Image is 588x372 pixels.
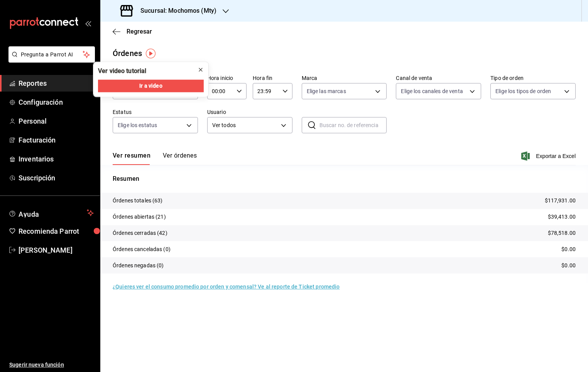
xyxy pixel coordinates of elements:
[113,229,167,237] p: Órdenes cerradas (42)
[139,82,162,90] span: Ir a video
[113,213,166,221] p: Órdenes abiertas (21)
[98,80,204,92] button: Ir a video
[401,87,463,95] span: Elige los canales de venta
[19,78,94,88] span: Reportes
[548,229,576,237] p: $78,518.00
[319,117,387,133] input: Buscar no. de referencia
[307,87,346,95] span: Elige las marcas
[113,245,171,253] p: Órdenes canceladas (0)
[5,56,95,64] a: Pregunta a Parrot AI
[19,116,94,126] span: Personal
[548,213,576,221] p: $39,413.00
[8,46,95,63] button: Pregunta a Parrot AI
[19,226,94,236] span: Recomienda Parrot
[113,284,340,290] a: ¿Quieres ver el consumo promedio por orden y comensal? Ve al reporte de Ticket promedio
[207,75,247,81] label: Hora inicio
[113,48,142,59] div: Órdenes
[19,208,84,217] span: Ayuda
[9,361,94,369] span: Sugerir nueva función
[118,121,157,129] span: Elige los estatus
[19,173,94,183] span: Suscripción
[396,75,481,81] label: Canal de venta
[207,109,292,115] label: Usuario
[127,28,152,35] span: Regresar
[146,49,155,58] img: Tooltip marker
[19,97,94,107] span: Configuración
[253,75,292,81] label: Hora fin
[113,152,197,165] div: navigation tabs
[113,28,152,35] button: Regresar
[561,245,576,253] p: $0.00
[113,262,164,270] p: Órdenes negadas (0)
[495,87,551,95] span: Elige los tipos de orden
[113,174,576,183] p: Resumen
[134,6,216,15] h3: Sucursal: Mochomos (Mty)
[98,66,146,75] div: Ver video tutorial
[561,262,576,270] p: $0.00
[163,152,197,165] button: Ver órdenes
[19,135,94,145] span: Facturación
[19,154,94,164] span: Inventarios
[113,109,198,115] label: Estatus
[490,75,576,81] label: Tipo de orden
[545,197,576,205] p: $117,931.00
[212,121,278,129] span: Ver todos
[113,152,150,165] button: Ver resumen
[19,245,94,255] span: [PERSON_NAME]
[194,63,207,76] button: close
[302,75,387,81] label: Marca
[21,51,83,59] span: Pregunta a Parrot AI
[523,151,576,161] button: Exportar a Excel
[85,20,91,26] button: open_drawer_menu
[113,197,163,205] p: Órdenes totales (63)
